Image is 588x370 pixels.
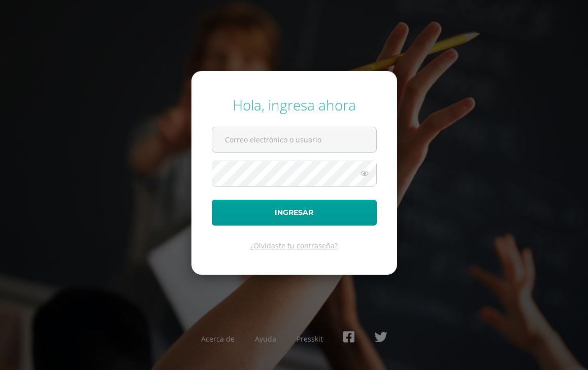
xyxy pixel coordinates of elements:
button: Ingresar [212,200,377,226]
a: Acerca de [201,334,235,344]
a: Presskit [297,334,323,344]
input: Correo electrónico o usuario [212,127,376,152]
a: Ayuda [255,334,276,344]
div: Hola, ingresa ahora [212,95,377,115]
a: ¿Olvidaste tu contraseña? [250,241,338,250]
